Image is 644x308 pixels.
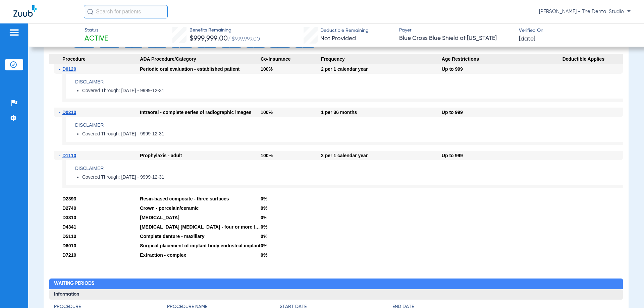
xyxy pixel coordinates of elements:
span: D4341 [62,224,76,230]
div: 0% [261,203,321,213]
img: Zuub Logo [13,5,37,17]
div: Up to 999 [442,151,562,160]
li: Covered Through: [DATE] - 9999-12-31 [82,88,623,94]
span: - [59,108,62,117]
div: 2 per 1 calendar year [321,64,442,74]
div: [MEDICAL_DATA] [MEDICAL_DATA] - four or more teeth per quadrant [140,222,261,232]
span: D0210 [62,110,76,115]
span: ADA Procedure/Category [140,54,261,65]
div: 0% [261,222,321,232]
span: Co-Insurance [261,54,321,65]
span: D5110 [62,234,76,239]
span: Age Restrictions [442,54,562,65]
div: 0% [261,194,321,203]
span: D2740 [62,205,76,211]
h4: Disclaimer [75,122,623,129]
span: [PERSON_NAME] - The Dental Studio [539,8,631,15]
iframe: Chat Widget [610,276,644,308]
div: Prophylaxis - adult [140,151,261,160]
span: Status [85,27,108,34]
div: Crown - porcelain/ceramic [140,203,261,213]
span: $999,999.00 [190,35,228,42]
span: D1110 [62,153,76,158]
span: [DATE] [519,35,535,43]
span: Active [85,34,108,44]
span: Payer [399,27,513,34]
li: Covered Through: [DATE] - 9999-12-31 [82,174,623,180]
div: Resin-based composite - three surfaces [140,194,261,203]
span: Deductible Applies [562,54,623,65]
div: 100% [261,108,321,117]
span: D0120 [62,66,76,72]
span: / $999,999.00 [228,37,260,42]
h3: Information [49,289,623,300]
h4: Disclaimer [75,165,623,172]
span: Verified On [519,27,633,34]
div: 0% [261,250,321,260]
img: hamburger-icon [9,28,19,37]
div: 0% [261,232,321,241]
span: - [59,151,62,160]
span: Frequency [321,54,442,65]
div: Up to 999 [442,108,562,117]
span: Blue Cross Blue Shield of [US_STATE] [399,34,513,43]
div: 1 per 36 months [321,108,442,117]
div: Up to 999 [442,64,562,74]
div: [MEDICAL_DATA] [140,213,261,222]
span: D6010 [62,243,76,248]
span: D2393 [62,196,76,201]
span: Deductible Remaining [320,27,369,34]
span: Procedure [49,54,140,65]
div: 0% [261,241,321,250]
div: 100% [261,64,321,74]
input: Search for patients [84,5,168,18]
li: Covered Through: [DATE] - 9999-12-31 [82,131,623,137]
div: 2 per 1 calendar year [321,151,442,160]
span: - [59,64,62,74]
div: Extraction - complex [140,250,261,260]
div: 100% [261,151,321,160]
span: D3310 [62,215,76,220]
span: D7210 [62,252,76,258]
span: Benefits Remaining [190,27,260,34]
img: Search Icon [87,9,93,15]
h2: Waiting Periods [49,279,623,289]
div: 0% [261,213,321,222]
div: Periodic oral evaluation - established patient [140,64,261,74]
div: Surgical placement of implant body endosteal implant [140,241,261,250]
h4: Disclaimer [75,78,623,85]
div: Intraoral - complete series of radiographic images [140,108,261,117]
div: Complete denture - maxillary [140,232,261,241]
span: Not Provided [320,36,356,42]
